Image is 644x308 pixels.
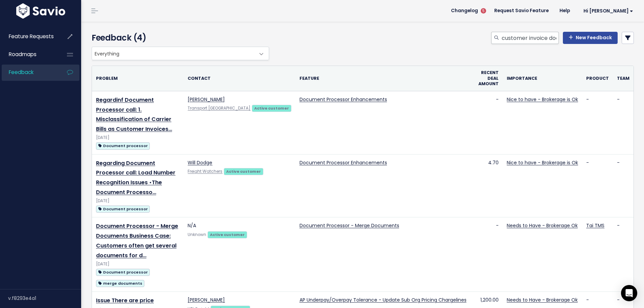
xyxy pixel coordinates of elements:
th: Importance [503,66,582,91]
span: Document processor [96,142,150,149]
input: Search feedback... [501,32,559,44]
h4: Feedback (4) [92,32,266,44]
a: Regarding Document Processor call: Load Number Recognition Issues •The Document Processo… [96,159,175,196]
a: Needs to Have - Brokerage Ok [507,297,578,303]
a: Nice to have - Brokerage is Ok [507,159,578,166]
span: Changelog [451,8,478,13]
a: Feedback [2,65,56,80]
strong: Active customer [254,105,289,111]
span: Everything [92,47,269,60]
img: logo-white.9d6f32f41409.svg [15,3,67,19]
a: Transport [GEOGRAPHIC_DATA] [188,105,251,111]
span: Feedback [9,69,33,76]
a: Roadmaps [2,47,56,62]
span: Roadmaps [9,51,37,58]
td: 4.70 [471,154,503,217]
th: Problem [92,66,184,91]
strong: Active customer [210,232,245,237]
span: Document processor [96,206,150,213]
a: Tai TMS [586,222,604,229]
span: Document processor [96,269,150,276]
td: - [613,217,634,292]
a: [PERSON_NAME] [188,297,225,303]
div: Open Intercom Messenger [621,285,637,301]
span: Unknown [188,232,206,237]
strong: Active customer [226,169,261,174]
div: [DATE] [96,261,180,268]
td: - [613,91,634,154]
a: Active customer [208,231,247,238]
a: Document Processor Enhancements [300,159,387,166]
a: Nice to have - Brokerage is Ok [507,96,578,103]
a: [PERSON_NAME] [188,96,225,103]
th: Product [582,66,613,91]
a: Will Dodge [188,159,212,166]
a: New Feedback [563,32,618,44]
td: - [582,91,613,154]
th: Contact [184,66,295,91]
a: Hi [PERSON_NAME] [575,6,639,16]
th: Recent deal amount [471,66,503,91]
div: [DATE] [96,134,180,141]
a: merge documents [96,279,144,287]
a: Active customer [224,168,263,174]
span: Hi [PERSON_NAME] [583,8,633,14]
a: Document processor [96,205,150,213]
th: Team [613,66,634,91]
a: Needs to Have - Brokerage Ok [507,222,578,229]
a: Document Processor - Merge Documents Business Case: Customers often get several documents for d… [96,222,178,259]
a: Active customer [252,104,291,111]
span: Everything [92,47,255,60]
a: Request Savio Feature [489,6,554,16]
div: [DATE] [96,197,180,205]
span: 5 [481,8,486,14]
a: Regardinf Document Processor call: 1. Misclassification of Carrier Bills as Customer Invoices… [96,96,172,133]
span: Feature Requests [9,33,54,40]
td: - [471,91,503,154]
a: Document processor [96,268,150,276]
a: Document Processor - Merge Documents [300,222,399,229]
a: Freight Watchers [188,169,222,174]
a: Feature Requests [2,29,56,44]
a: Document Processor Enhancements [300,96,387,103]
td: - [613,154,634,217]
td: - [582,154,613,217]
a: AP Underpay/Overpay Tolerance - Update Sub Org Pricing Chargelines [300,297,467,303]
td: - [471,217,503,292]
td: N/A [184,217,295,292]
th: Feature [295,66,471,91]
a: Help [554,6,575,16]
a: Document processor [96,141,150,150]
div: v.f8293e4a1 [8,289,81,307]
span: merge documents [96,280,144,287]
